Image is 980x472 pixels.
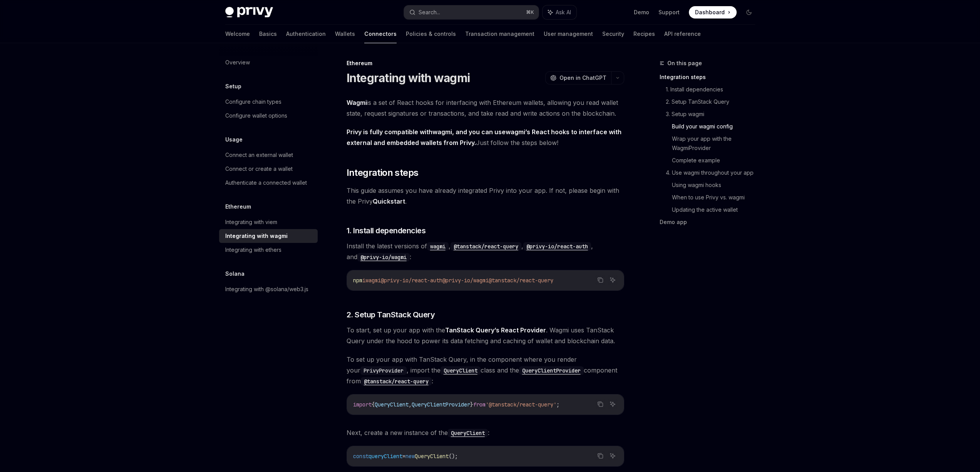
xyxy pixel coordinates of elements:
button: Ask AI [608,451,618,461]
a: QueryClient [441,366,481,374]
a: Integrating with ethers [219,243,318,257]
div: Integrating with wagmi [225,231,288,241]
span: Install the latest versions of , , , and : [347,241,624,262]
a: Configure chain types [219,95,318,109]
span: ; [556,401,560,408]
span: from [473,401,486,408]
a: Authenticate a connected wallet [219,176,318,190]
a: Updating the active wallet [672,204,761,216]
button: Search...⌘K [404,5,539,19]
a: Dashboard [689,6,737,19]
a: When to use Privy vs. wagmi [672,191,761,204]
h5: Ethereum [225,202,251,211]
span: QueryClient [375,401,409,408]
span: Ask AI [556,8,571,16]
span: wagmi [365,277,381,284]
a: wagmi [432,128,452,136]
a: Connectors [364,25,397,43]
a: API reference [664,25,701,43]
a: User management [544,25,593,43]
a: Complete example [672,154,761,167]
a: Demo [634,8,649,16]
span: QueryClientProvider [412,401,470,408]
div: Integrating with @solana/web3.js [225,285,308,294]
a: 4. Use wagmi throughout your app [666,167,761,179]
a: @privy-io/react-auth [523,242,591,250]
span: Open in ChatGPT [560,74,606,82]
span: queryClient [369,453,402,460]
a: QueryClientProvider [519,366,584,374]
a: Build your wagmi config [672,120,761,133]
a: @tanstack/react-query [451,242,521,250]
code: @privy-io/react-auth [523,242,591,251]
h5: Usage [225,135,243,144]
img: dark logo [225,7,273,18]
a: Wrap your app with the WagmiProvider [672,133,761,154]
div: Configure wallet options [225,111,287,120]
div: Integrating with ethers [225,245,281,255]
a: Integrating with viem [219,215,318,229]
a: Demo app [660,216,761,228]
a: Connect or create a wallet [219,162,318,176]
a: Quickstart [373,197,405,206]
code: @tanstack/react-query [451,242,521,251]
a: 1. Install dependencies [666,83,761,96]
div: Connect an external wallet [225,150,293,160]
a: Wagmi [347,99,367,107]
button: Copy the contents from the code block [595,451,605,461]
button: Copy the contents from the code block [595,275,605,285]
div: Authenticate a connected wallet [225,178,307,187]
h5: Setup [225,82,241,91]
code: QueryClient [441,366,481,375]
span: , [409,401,412,408]
a: QueryClient [448,429,488,437]
span: Just follow the steps below! [347,126,624,148]
span: const [353,453,369,460]
span: @privy-io/wagmi [442,277,489,284]
a: @tanstack/react-query [361,377,432,385]
span: 1. Install dependencies [347,225,426,236]
div: Configure chain types [225,97,281,106]
a: wagmi [506,128,525,136]
span: npm [353,277,362,284]
span: new [405,453,415,460]
a: Policies & controls [406,25,456,43]
a: Integrating with @solana/web3.js [219,282,318,296]
button: Ask AI [543,5,576,19]
span: (); [449,453,458,460]
div: Search... [419,8,440,17]
h5: Solana [225,269,245,278]
a: 2. Setup TanStack Query [666,96,761,108]
a: 3. Setup wagmi [666,108,761,120]
span: 2. Setup TanStack Query [347,309,435,320]
span: } [470,401,473,408]
span: is a set of React hooks for interfacing with Ethereum wallets, allowing you read wallet state, re... [347,97,624,119]
div: Integrating with viem [225,217,277,227]
span: = [402,453,405,460]
a: wagmi [427,242,449,250]
a: Authentication [286,25,326,43]
span: i [362,277,365,284]
span: { [372,401,375,408]
a: @privy-io/wagmi [357,253,410,261]
a: Using wagmi hooks [672,179,761,191]
button: Ask AI [608,399,618,409]
span: ⌘ K [526,9,534,15]
code: @privy-io/wagmi [357,253,410,261]
span: To set up your app with TanStack Query, in the component where you render your , import the class... [347,354,624,386]
code: QueryClientProvider [519,366,584,375]
code: PrivyProvider [360,366,407,375]
a: Overview [219,56,318,69]
a: Support [658,8,680,16]
a: Wallets [335,25,355,43]
a: Integrating with wagmi [219,229,318,243]
a: Welcome [225,25,250,43]
a: Configure wallet options [219,109,318,123]
strong: Privy is fully compatible with , and you can use ’s React hooks to interface with external and em... [347,128,622,147]
code: @tanstack/react-query [361,377,432,386]
span: QueryClient [415,453,449,460]
div: Connect or create a wallet [225,164,293,174]
a: Connect an external wallet [219,148,318,162]
span: import [353,401,372,408]
span: @privy-io/react-auth [381,277,442,284]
